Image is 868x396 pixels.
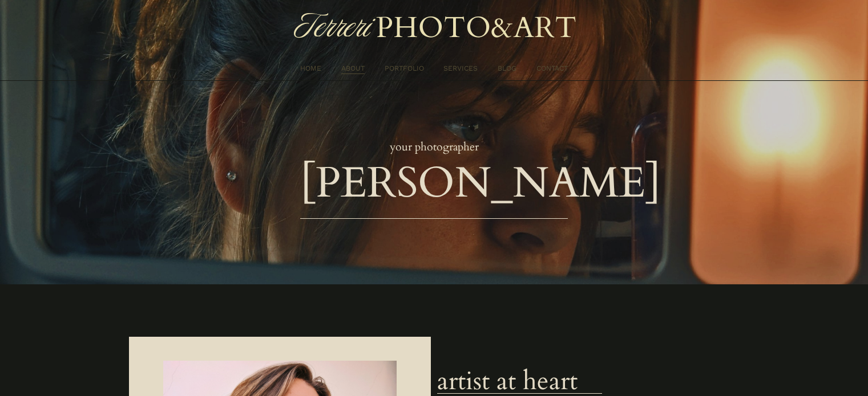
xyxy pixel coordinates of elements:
a: BLOG [498,63,516,75]
a: CONTACT [536,63,568,75]
h4: your photographer [369,142,499,153]
h2: artist at heart [437,369,705,393]
a: PORTFOLIO [385,63,424,75]
a: SERVICES [443,63,478,75]
a: ABOUT [341,63,365,75]
h2: [PERSON_NAME] [300,162,661,205]
img: TERRERI PHOTO &amp; ART [292,6,577,49]
a: HOME [300,63,321,75]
